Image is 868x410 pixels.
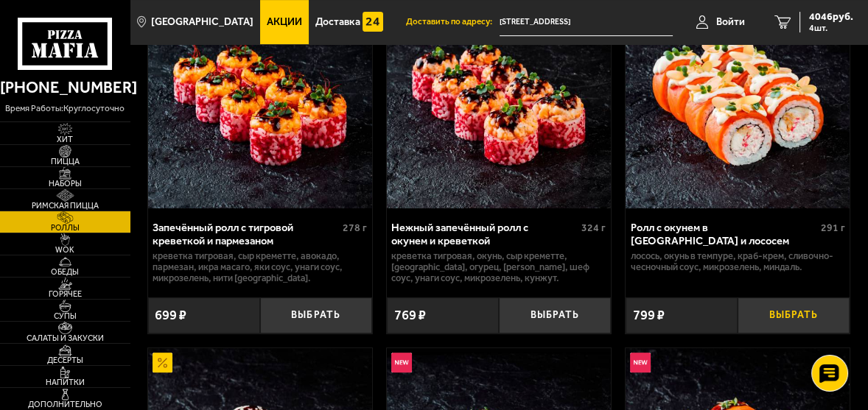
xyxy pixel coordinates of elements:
[499,297,611,333] button: Выбрать
[809,12,853,22] span: 4046 руб.
[630,353,651,373] img: Новинка
[155,308,186,322] span: 699 ₽
[500,9,673,36] input: Ваш адрес доставки
[153,222,339,247] div: Запечённый ролл с тигровой креветкой и пармезаном
[631,222,817,247] div: Ролл с окунем в [GEOGRAPHIC_DATA] и лососем
[153,251,367,283] p: креветка тигровая, Сыр креметте, авокадо, пармезан, икра масаго, яки соус, унаги соус, микрозелен...
[391,251,606,283] p: креветка тигровая, окунь, Сыр креметте, [GEOGRAPHIC_DATA], огурец, [PERSON_NAME], шеф соус, унаги...
[633,308,665,322] span: 799 ₽
[391,353,412,373] img: Новинка
[716,17,745,27] span: Войти
[267,17,302,27] span: Акции
[809,24,853,32] span: 4 шт.
[738,297,850,333] button: Выбрать
[821,222,845,234] span: 291 г
[581,222,606,234] span: 324 г
[391,222,578,247] div: Нежный запечённый ролл с окунем и креветкой
[151,17,253,27] span: [GEOGRAPHIC_DATA]
[343,222,367,234] span: 278 г
[394,308,426,322] span: 769 ₽
[363,12,383,32] img: 15daf4d41897b9f0e9f617042186c801.svg
[315,17,360,27] span: Доставка
[153,353,173,373] img: Акционный
[631,251,845,272] p: лосось, окунь в темпуре, краб-крем, сливочно-чесночный соус, микрозелень, миндаль.
[500,9,673,36] span: улица Чапаева, 2
[406,18,500,26] span: Доставить по адресу:
[260,297,372,333] button: Выбрать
